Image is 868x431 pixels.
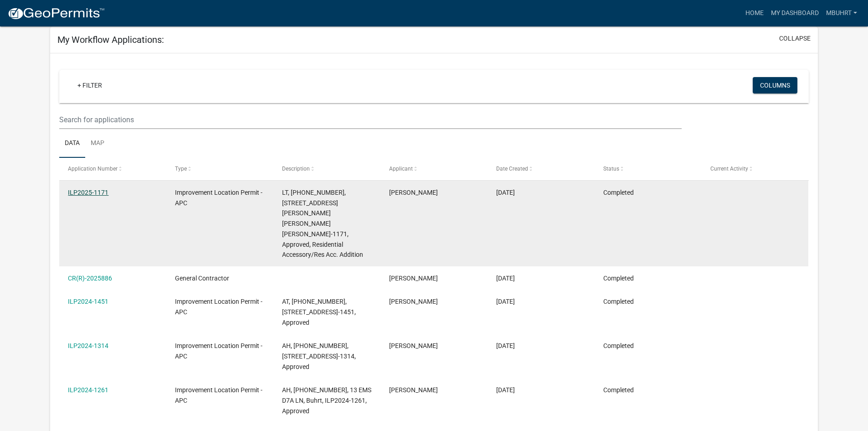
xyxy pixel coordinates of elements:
span: Description [282,166,310,172]
datatable-header-cell: Date Created [488,158,595,180]
span: MATTHEW BUHRT [389,189,438,196]
span: 09/16/2025 [496,189,515,196]
span: 06/05/2025 [496,275,515,282]
datatable-header-cell: Current Activity [701,158,808,180]
span: Improvement Location Permit - APC [175,298,262,316]
datatable-header-cell: Application Number [59,158,166,180]
input: Search for applications [59,110,681,129]
span: Status [603,166,619,172]
span: Date Created [496,166,528,172]
span: Improvement Location Permit - APC [175,342,262,360]
span: General Contractor [175,275,229,282]
datatable-header-cell: Status [594,158,701,180]
span: MATTHEW BUHRT [389,275,438,282]
a: My Dashboard [767,5,822,22]
span: Improvement Location Permit - APC [175,189,262,207]
span: Improvement Location Permit - APC [175,386,262,404]
span: Completed [603,386,634,394]
span: Type [175,166,187,172]
datatable-header-cell: Description [273,158,380,180]
a: Map [85,129,110,158]
a: ILP2025-1171 [68,189,108,196]
span: 10/29/2024 [496,342,515,349]
span: Completed [603,189,634,196]
span: MATTHEW BUHRT [389,342,438,349]
span: AH, 027-098-054, 13 EMS D7A LN, Buhrt, ILP2024-1261, Approved [282,386,371,415]
datatable-header-cell: Applicant [380,158,488,180]
span: Completed [603,275,634,282]
a: Data [59,129,85,158]
a: CR(R)-2025886 [68,275,112,282]
span: Current Activity [710,166,748,172]
button: collapse [779,34,811,43]
a: ILP2024-1261 [68,386,108,394]
a: ILP2024-1451 [68,298,108,305]
datatable-header-cell: Type [166,158,273,180]
button: Columns [753,77,797,93]
h5: My Workflow Applications: [57,34,164,45]
span: Application Number [68,166,118,172]
span: Completed [603,298,634,305]
span: Applicant [389,166,413,172]
span: MATTHEW BUHRT [389,298,438,305]
span: 11/26/2024 [496,298,515,305]
a: Home [742,5,767,22]
span: AT, 007-014-033, 1341 E NORTHSHORE DR, Buhrt, ILP2024-1451, Approved [282,298,356,326]
span: MATTHEW BUHRT [389,386,438,394]
span: 10/16/2024 [496,386,515,394]
a: MBUHRT [822,5,861,22]
span: Completed [603,342,634,349]
span: LT, 007-038-041, 7313 E ELI LILLY RD, Buhrt, ILP2025-1171, Approved, Residential Accessory/Res Ac... [282,189,363,259]
a: + Filter [70,77,109,93]
span: AH, 029-103-065, 139 EMS C24D LN, Buhrt, ILP2024-1314, Approved [282,342,356,370]
a: ILP2024-1314 [68,342,108,349]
